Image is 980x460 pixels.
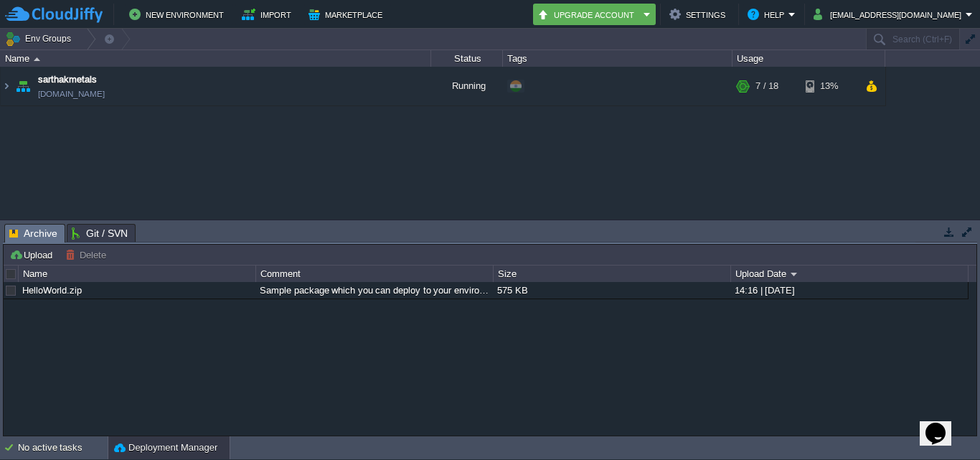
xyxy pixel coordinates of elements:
div: 14:16 | [DATE] [731,282,967,299]
iframe: chat widget [920,403,966,446]
button: Deployment Manager [114,441,217,455]
div: Running [431,67,503,105]
button: Upgrade Account [537,6,639,23]
button: Env Groups [5,29,76,49]
div: Name [19,266,255,282]
a: [DOMAIN_NAME] [38,87,105,101]
button: Help [748,6,788,23]
button: New Environment [129,6,228,23]
button: [EMAIL_ADDRESS][DOMAIN_NAME] [814,6,966,23]
div: 13% [806,67,852,105]
span: Archive [9,225,57,243]
div: No active tasks [18,436,108,459]
a: HelloWorld.zip [22,285,82,296]
div: 575 KB [494,282,730,299]
div: Status [432,50,502,67]
img: AMDAwAAAACH5BAEAAAAALAAAAAABAAEAAAICRAEAOw== [1,67,12,105]
img: AMDAwAAAACH5BAEAAAAALAAAAAABAAEAAAICRAEAOw== [34,57,40,61]
div: Name [1,50,430,67]
img: AMDAwAAAACH5BAEAAAAALAAAAAABAAEAAAICRAEAOw== [13,67,33,105]
img: CloudJiffy [5,6,103,24]
span: Git / SVN [72,225,128,242]
div: 7 / 18 [755,67,778,105]
a: sarthakmetals [38,72,97,87]
div: Sample package which you can deploy to your environment. Feel free to delete and upload a package... [256,282,492,299]
button: Import [242,6,296,23]
div: Size [494,266,730,282]
div: Tags [504,50,732,67]
div: Comment [257,266,493,282]
button: Settings [669,6,730,23]
button: Upload [9,248,57,261]
div: Upload Date [732,266,968,282]
button: Delete [65,248,110,261]
button: Marketplace [308,6,387,23]
div: Usage [733,50,885,67]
